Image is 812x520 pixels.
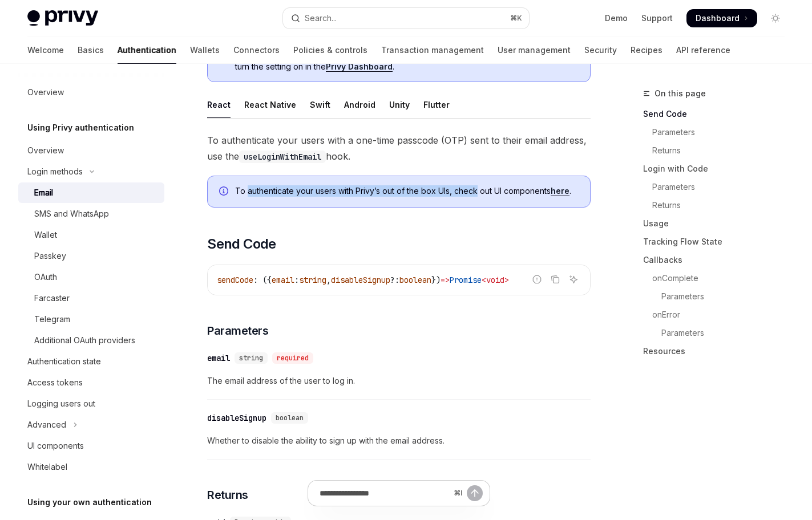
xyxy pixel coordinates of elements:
[233,36,280,64] a: Connectors
[381,36,484,64] a: Transaction management
[655,87,706,100] span: On this page
[18,393,164,414] a: Logging users out
[18,288,164,308] a: Farcaster
[18,457,164,477] a: Whitelabel
[482,275,486,285] span: <
[643,306,794,324] a: onError
[34,249,66,263] div: Passkey
[27,165,83,178] div: Login methods
[293,36,367,64] a: Policies & controls
[584,36,617,64] a: Security
[294,275,299,285] span: :
[643,178,794,196] a: Parameters
[643,342,794,360] a: Resources
[272,275,294,285] span: email
[423,91,450,118] div: Flutter
[331,275,390,285] span: disableSignup
[207,374,591,388] span: The email address of the user to log in.
[207,132,591,164] span: To authenticate your users with a one-time passcode (OTP) sent to their email address, use the hook.
[235,185,579,197] span: To authenticate your users with Privy’s out of the box UIs, check out UI components .
[18,140,164,161] a: Overview
[18,436,164,456] a: UI components
[450,275,482,285] span: Promise
[320,481,449,506] input: Ask a question...
[643,233,794,251] a: Tracking Flow State
[207,352,230,364] div: email
[530,272,544,287] button: Report incorrect code
[643,324,794,342] a: Parameters
[643,269,794,287] a: onComplete
[217,275,253,285] span: sendCode
[18,415,164,435] button: Toggle Advanced section
[686,9,757,27] a: Dashboard
[326,62,393,72] a: Privy Dashboard
[34,312,70,326] div: Telegram
[18,372,164,393] a: Access tokens
[344,91,375,118] div: Android
[310,91,330,118] div: Swift
[486,275,504,285] span: void
[18,204,164,224] a: SMS and WhatsApp
[18,309,164,330] a: Telegram
[299,275,326,285] span: string
[643,123,794,141] a: Parameters
[207,91,231,118] div: React
[504,275,509,285] span: >
[643,160,794,178] a: Login with Code
[441,275,450,285] span: =>
[548,272,563,287] button: Copy the contents from the code block
[219,186,231,198] svg: Info
[118,36,176,64] a: Authentication
[207,434,591,448] span: Whether to disable the ability to sign up with the email address.
[27,418,66,432] div: Advanced
[34,334,135,347] div: Additional OAuth providers
[696,13,740,24] span: Dashboard
[27,376,83,389] div: Access tokens
[326,275,331,285] span: ,
[18,246,164,266] a: Passkey
[34,228,57,242] div: Wallet
[18,267,164,287] a: OAuth
[631,36,662,64] a: Recipes
[18,225,164,245] a: Wallet
[27,36,64,64] a: Welcome
[305,11,337,25] div: Search...
[643,287,794,306] a: Parameters
[244,91,296,118] div: React Native
[643,251,794,269] a: Callbacks
[643,141,794,160] a: Returns
[27,397,95,411] div: Logging users out
[18,351,164,372] a: Authentication state
[676,36,730,64] a: API reference
[551,186,569,196] a: here
[18,182,164,203] a: Email
[643,214,794,233] a: Usage
[510,14,522,23] span: ⌘ K
[272,352,313,364] div: required
[27,439,84,453] div: UI components
[27,144,64,157] div: Overview
[18,82,164,103] a: Overview
[643,196,794,214] a: Returns
[27,460,67,474] div: Whitelabel
[27,495,152,509] h5: Using your own authentication
[641,13,673,24] a: Support
[239,151,326,163] code: useLoginWithEmail
[27,121,134,135] h5: Using Privy authentication
[431,275,441,285] span: })
[207,235,276,253] span: Send Code
[78,36,104,64] a: Basics
[766,9,785,27] button: Toggle dark mode
[207,323,268,339] span: Parameters
[18,161,164,182] button: Toggle Login methods section
[566,272,581,287] button: Ask AI
[399,275,431,285] span: boolean
[27,10,98,26] img: light logo
[498,36,571,64] a: User management
[467,485,483,501] button: Send message
[253,275,272,285] span: : ({
[283,8,530,29] button: Open search
[643,105,794,123] a: Send Code
[390,275,399,285] span: ?:
[18,330,164,351] a: Additional OAuth providers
